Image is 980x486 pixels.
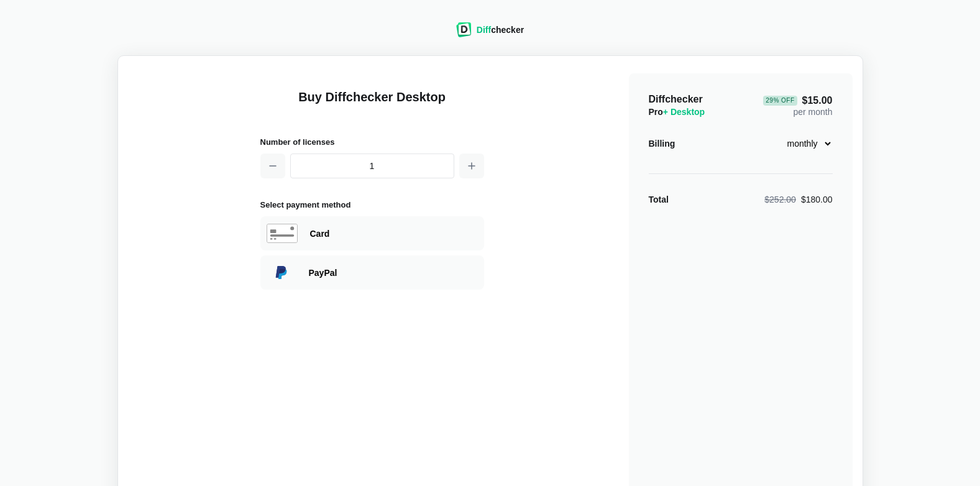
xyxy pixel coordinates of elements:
h2: Number of licenses [260,135,484,149]
h2: Select payment method [260,198,484,211]
span: $252.00 [764,195,796,204]
span: $15.00 [763,96,832,106]
div: Paying with Card [260,216,484,250]
strong: Total [649,195,669,204]
div: Paying with PayPal [260,255,484,290]
div: $180.00 [764,193,832,206]
h1: Buy Diffchecker Desktop [260,88,484,121]
a: Diffchecker logoDiffchecker [456,29,524,39]
span: Diff [477,25,491,35]
input: 1 [290,154,454,178]
div: per month [763,93,832,118]
div: Paying with Card [310,227,478,240]
span: Pro [649,107,705,117]
div: Paying with PayPal [309,267,478,279]
img: Diffchecker logo [456,22,472,37]
div: checker [477,24,524,36]
div: Billing [649,137,675,150]
span: Diffchecker [649,94,703,104]
div: 29 % Off [763,96,797,106]
span: + Desktop [663,107,705,117]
